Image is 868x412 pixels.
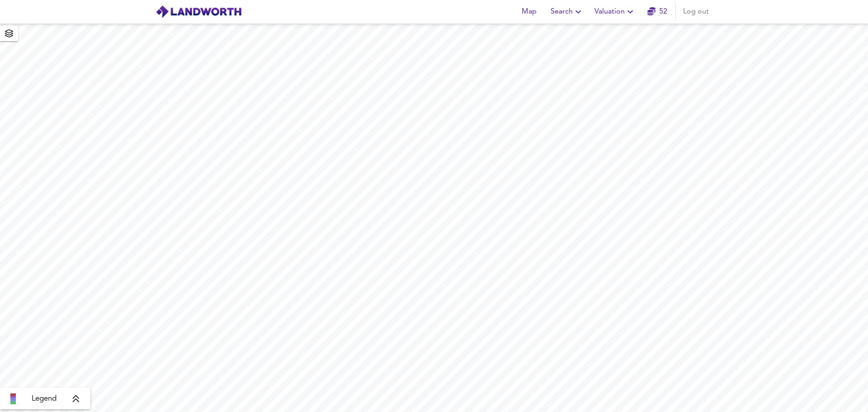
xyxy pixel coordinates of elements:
button: Map [514,3,543,21]
span: Search [551,5,584,18]
span: Legend [32,393,57,404]
img: logo [156,5,242,19]
button: 52 [643,3,672,21]
span: Map [518,5,540,18]
span: Valuation [594,5,636,18]
button: Search [547,3,587,21]
a: 52 [647,5,667,18]
button: Log out [679,3,712,21]
button: Valuation [591,3,639,21]
span: Log out [683,5,709,18]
